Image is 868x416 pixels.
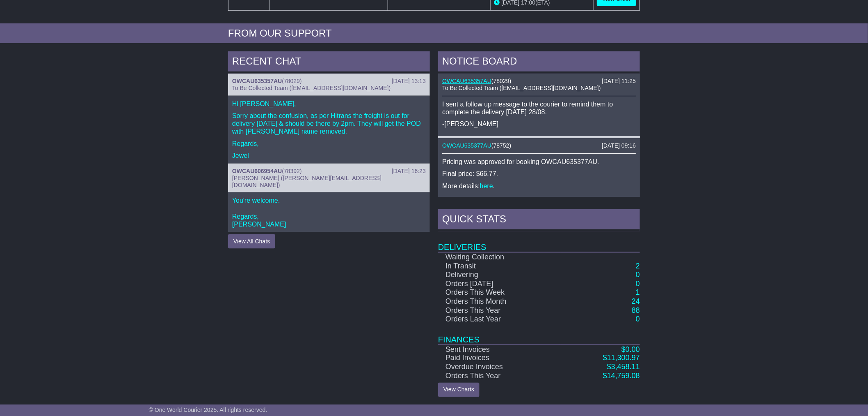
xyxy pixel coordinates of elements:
div: ( ) [442,142,636,149]
a: OWCAU635357AU [442,78,491,84]
a: $3,458.11 [607,363,640,371]
div: NOTICE BOARD [438,51,640,74]
a: here [480,183,493,190]
span: 78752 [493,142,509,149]
td: Orders This Year [438,306,560,315]
button: View All Chats [228,234,275,249]
a: OWCAU606954AU [232,168,282,174]
a: 24 [632,297,640,305]
p: Jewel [232,152,426,159]
p: You're welcome. Regards, [PERSON_NAME] [232,196,426,228]
a: 0 [636,315,640,323]
a: $11,300.97 [603,354,640,362]
span: 78392 [284,168,300,174]
span: 0.00 [626,345,640,354]
td: Overdue Invoices [438,363,560,372]
div: ( ) [442,78,636,85]
div: Quick Stats [438,209,640,231]
span: 14,759.08 [607,372,640,380]
p: Sorry about the confusion, as per Hitrans the freight is out for delivery [DATE] & should be ther... [232,112,426,136]
p: Pricing was approved for booking OWCAU635377AU. [442,158,636,166]
td: Orders [DATE] [438,280,560,289]
span: [PERSON_NAME] ([PERSON_NAME][EMAIL_ADDRESS][DOMAIN_NAME]) [232,175,381,188]
span: To Be Collected Team ([EMAIL_ADDRESS][DOMAIN_NAME]) [442,85,601,91]
p: -[PERSON_NAME] [442,120,636,128]
a: 0 [636,270,640,279]
span: To Be Collected Team ([EMAIL_ADDRESS][DOMAIN_NAME]) [232,85,391,91]
a: 0 [636,280,640,288]
a: OWCAU635377AU [442,142,491,149]
td: Paid Invoices [438,354,560,363]
span: 78029 [284,78,300,84]
a: $14,759.08 [603,372,640,380]
td: In Transit [438,262,560,271]
div: [DATE] 13:13 [392,78,426,85]
a: OWCAU635357AU [232,78,282,84]
div: RECENT CHAT [228,51,430,74]
td: Waiting Collection [438,252,560,262]
p: Regards, [232,140,426,148]
p: Final price: $66.77. [442,170,636,178]
div: [DATE] 09:16 [602,142,636,149]
div: [DATE] 11:25 [602,78,636,85]
span: 78029 [493,78,509,84]
td: Orders This Year [438,372,560,381]
span: 11,300.97 [607,354,640,362]
a: 2 [636,262,640,270]
div: [DATE] 16:23 [392,168,426,175]
td: Orders Last Year [438,315,560,324]
span: © One World Courier 2025. All rights reserved. [149,407,267,413]
div: ( ) [232,168,426,175]
a: $0.00 [621,345,640,354]
div: ( ) [232,78,426,85]
td: Orders This Week [438,288,560,297]
td: Finances [438,324,640,345]
p: I sent a follow up message to the courier to remind them to complete the delivery [DATE] 28/08. [442,100,636,116]
div: FROM OUR SUPPORT [228,28,640,39]
td: Delivering [438,270,560,280]
a: View Charts [438,383,480,397]
p: Hi [PERSON_NAME], [232,100,426,108]
td: Sent Invoices [438,345,560,354]
span: 3,458.11 [611,363,640,371]
p: More details: . [442,182,636,190]
td: Orders This Month [438,297,560,306]
a: 88 [632,306,640,314]
a: 1 [636,288,640,296]
td: Deliveries [438,231,640,252]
